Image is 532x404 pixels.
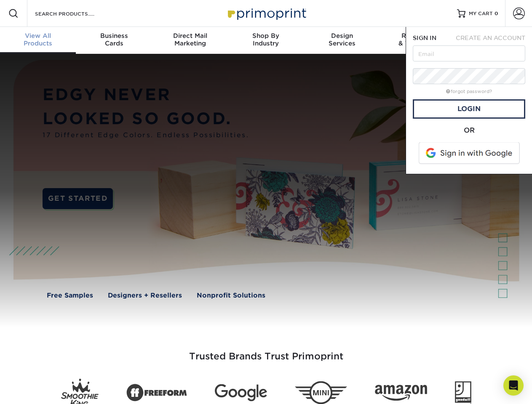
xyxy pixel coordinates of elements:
[228,27,304,54] a: Shop ByIndustry
[152,27,228,54] a: Direct MailMarketing
[76,32,152,47] div: Cards
[455,381,471,404] img: Goodwill
[413,35,436,41] span: SIGN IN
[380,27,456,54] a: Resources& Templates
[76,32,152,40] span: Business
[76,27,152,54] a: BusinessCards
[304,32,380,40] span: Design
[2,378,72,401] iframe: Google Customer Reviews
[380,32,456,40] span: Resources
[413,99,525,119] a: Login
[446,89,492,94] a: forgot password?
[304,27,380,54] a: DesignServices
[152,32,228,40] span: Direct Mail
[456,35,525,41] span: CREATE AN ACCOUNT
[224,4,308,22] img: Primoprint
[469,10,493,17] span: MY CART
[304,32,380,47] div: Services
[228,32,304,40] span: Shop By
[375,385,427,401] img: Amazon
[503,375,524,396] div: Open Intercom Messenger
[34,8,116,19] input: SEARCH PRODUCTS.....
[152,32,228,47] div: Marketing
[228,32,304,47] div: Industry
[20,331,513,372] h3: Trusted Brands Trust Primoprint
[413,125,525,136] div: OR
[215,384,267,401] img: Google
[495,11,498,16] span: 0
[413,45,525,61] input: Email
[380,32,456,47] div: & Templates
